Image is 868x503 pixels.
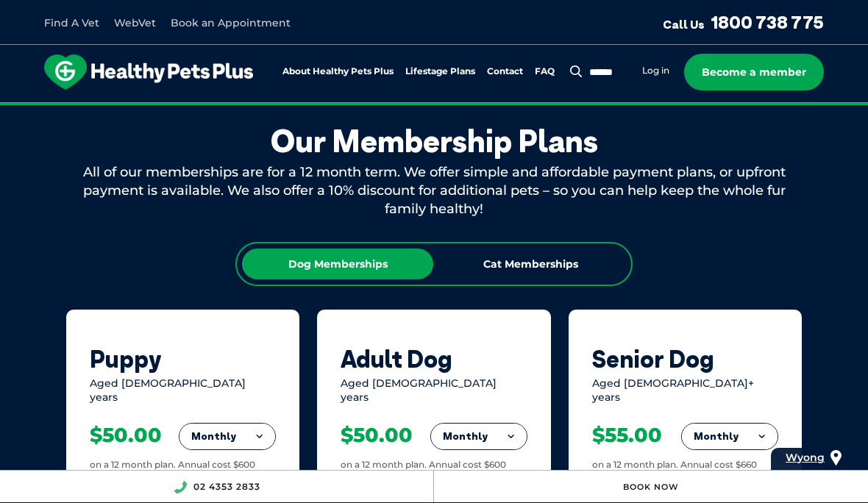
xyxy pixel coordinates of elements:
div: on a 12 month plan. Annual cost $660 [592,459,757,471]
a: Contact [487,67,523,76]
div: $50.00 [90,423,162,448]
a: Wyong [786,448,825,468]
a: Find A Vet [44,16,99,29]
div: Aged [DEMOGRAPHIC_DATA] years [90,377,276,405]
a: Call Us1800 738 775 [663,11,824,33]
div: on a 12 month plan. Annual cost $600 [90,459,255,471]
span: Proactive, preventative wellness program designed to keep your pet healthier and happier for longer [160,103,709,116]
div: $55.00 [592,423,662,448]
a: About Healthy Pets Plus [282,67,394,76]
a: Book an Appointment [171,16,291,29]
div: Puppy [90,345,276,373]
div: $50.00 [341,423,413,448]
button: Monthly [431,424,527,450]
button: Monthly [179,424,275,450]
div: Cat Memberships [435,249,626,279]
div: All of our memberships are for a 12 month term. We offer simple and affordable payment plans, or ... [66,163,802,219]
button: Monthly [682,424,778,450]
div: Our Membership Plans [66,123,802,160]
a: WebVet [114,16,156,29]
button: Search [567,64,586,79]
a: Become a member [684,54,824,90]
div: Aged [DEMOGRAPHIC_DATA]+ years [592,377,778,405]
div: on a 12 month plan. Annual cost $600 [341,459,506,471]
span: Wyong [786,451,825,464]
div: Aged [DEMOGRAPHIC_DATA] years [341,377,527,405]
span: Call Us [663,17,705,32]
a: Log in [642,65,669,76]
div: Senior Dog [592,345,778,373]
a: 02 4353 2833 [193,481,260,492]
img: location_pin.svg [830,450,842,466]
div: Dog Memberships [242,249,433,279]
a: Book Now [623,482,679,492]
a: FAQ [535,67,555,76]
a: Lifestage Plans [405,67,475,76]
img: hpp-logo [44,54,253,90]
div: Adult Dog [341,345,527,373]
img: location_phone.svg [174,481,187,493]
